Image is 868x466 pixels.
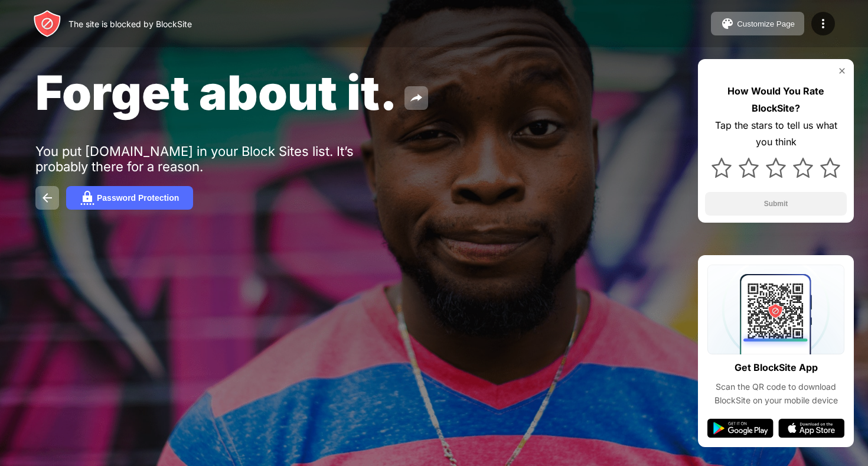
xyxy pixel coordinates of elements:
img: pallet.svg [720,17,735,31]
div: Get BlockSite App [735,359,818,376]
div: Scan the QR code to download BlockSite on your mobile device [707,380,844,407]
img: app-store.svg [778,419,844,438]
img: password.svg [80,191,94,205]
div: How Would You Rate BlockSite? [705,83,847,117]
img: star.svg [712,158,732,178]
img: header-logo.svg [33,9,61,38]
img: google-play.svg [707,419,774,438]
button: Password Protection [66,186,193,210]
div: Tap the stars to tell us what you think [705,117,847,151]
div: Customize Page [737,19,795,28]
button: Customize Page [711,12,804,35]
div: The site is blocked by BlockSite [68,19,192,29]
img: rate-us-close.svg [837,66,847,76]
img: back.svg [40,191,54,205]
img: star.svg [739,158,759,178]
img: qrcode.svg [707,265,844,354]
img: star.svg [793,158,813,178]
span: Forget about it. [35,64,397,121]
button: Submit [705,192,847,216]
div: Password Protection [97,193,179,203]
img: star.svg [820,158,840,178]
img: share.svg [409,91,423,105]
img: menu-icon.svg [816,17,830,31]
div: You put [DOMAIN_NAME] in your Block Sites list. It’s probably there for a reason. [35,144,400,174]
img: star.svg [766,158,786,178]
